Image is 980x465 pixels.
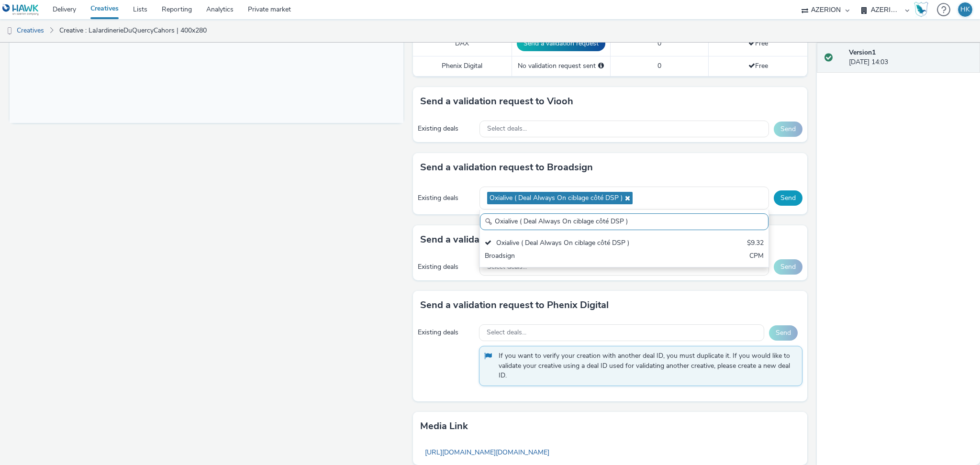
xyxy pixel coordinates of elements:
div: HK [960,2,970,17]
img: dooh [5,26,14,36]
span: Select deals... [487,125,527,133]
a: Hawk Academy [914,2,932,17]
div: Oxialive ( Deal Always On ciblage côté DSP ) [485,238,669,249]
div: Existing deals [418,328,474,337]
span: Oxialive ( Deal Always On ciblage côté DSP ) [490,194,623,202]
button: Send [769,325,798,341]
a: Creative : LaJardinerieDuQuercyCahors | 400x280 [55,19,212,42]
div: Existing deals [418,124,475,133]
h3: Send a validation request to Phenix Digital [420,298,609,312]
div: Existing deals [418,262,475,272]
div: Broadsign [485,251,669,262]
button: Send a validation request [517,36,605,51]
span: Free [748,39,768,48]
button: Send [774,190,802,206]
span: Select deals... [487,329,526,337]
img: Hawk Academy [914,2,928,17]
img: undefined Logo [2,4,39,16]
td: DAX [413,31,512,56]
span: If you want to verify your creation with another deal ID, you must duplicate it. If you would lik... [499,351,792,380]
div: No validation request sent [517,61,605,71]
a: [URL][DOMAIN_NAME][DOMAIN_NAME] [420,443,554,462]
div: Please select a deal below and click on Send to send a validation request to Phenix Digital. [598,61,604,71]
h3: Send a validation request to MyAdbooker [420,232,605,247]
div: CPM [749,251,764,262]
h3: Send a validation request to Broadsign [420,160,593,175]
h3: Media link [420,419,468,433]
div: $9.32 [747,238,764,249]
span: 0 [657,39,661,48]
span: 0 [657,61,661,70]
span: Select deals... [487,263,527,271]
input: Search...... [480,213,768,230]
button: Send [774,122,802,137]
strong: Version 1 [849,48,876,57]
div: [DATE] 14:03 [849,48,972,67]
div: Existing deals [418,193,475,203]
td: Phenix Digital [413,56,512,76]
h3: Send a validation request to Viooh [420,94,573,109]
button: Send [774,259,802,275]
span: Free [748,61,768,70]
